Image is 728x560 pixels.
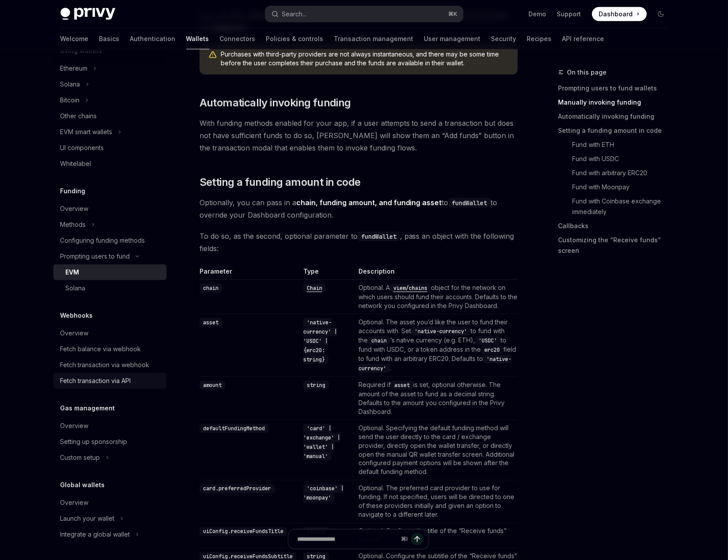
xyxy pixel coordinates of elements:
code: fundWallet [449,198,491,208]
a: Manually invoking funding [558,95,675,109]
img: dark logo [60,8,115,20]
div: Search... [282,9,307,19]
div: Fetch transaction via webhook [60,360,150,370]
span: To do so, as the second, optional parameter to , pass an object with the following fields: [200,230,518,255]
code: 'native-currency' | 'USDC' | {erc20: string} [303,318,337,364]
code: fundWallet [358,232,400,241]
code: 'native-currency' [358,355,511,373]
button: Toggle Prompting users to fund section [53,248,166,264]
th: Type [300,267,355,280]
span: Dashboard [599,10,633,19]
code: defaultFundingMethod [200,424,268,433]
a: Setting up sponsorship [53,434,166,450]
div: EVM smart wallets [60,127,113,137]
div: Fetch balance via webhook [60,344,141,354]
strong: chain, funding amount, and funding asset [296,198,442,207]
a: UI components [53,140,166,156]
a: Fetch balance via webhook [53,341,166,357]
div: Methods [60,219,86,230]
div: Solana [60,79,80,90]
a: Fund with ETH [558,138,675,152]
a: Support [557,10,581,19]
code: card.preferredProvider [200,485,275,493]
a: Transaction management [334,28,414,49]
a: Fund with arbitrary ERC20 [558,166,675,180]
div: Custom setup [60,452,100,463]
button: Open search [265,6,463,22]
a: Automatically invoking funding [558,109,675,124]
button: Toggle Methods section [53,217,166,233]
code: Chain [303,284,326,293]
a: Solana [53,280,166,296]
div: Overview [60,328,89,338]
a: Authentication [130,28,176,49]
a: Fetch transaction via API [53,373,166,389]
a: Wallets [186,28,209,49]
a: Demo [529,10,547,19]
span: ⌘ K [449,11,458,18]
a: EVM [53,264,166,280]
button: Toggle Solana section [53,76,166,92]
a: Welcome [60,28,89,49]
div: Solana [66,283,86,293]
a: Fund with Coinbase exchange immediately [558,194,675,219]
a: Policies & controls [266,28,324,49]
a: User management [424,28,481,49]
button: Toggle Ethereum section [53,60,166,76]
div: Bitcoin [60,95,80,105]
a: Whitelabel [53,156,166,172]
span: On this page [567,67,607,78]
a: Recipes [527,28,552,49]
button: Toggle Launch your wallet section [53,511,166,526]
span: Purchases with third-party providers are not always instantaneous, and there may be some time bef... [221,50,509,68]
td: Optional. The asset you’d like the user to fund their accounts with. Set to fund with the ’s nati... [355,314,518,376]
span: Automatically invoking funding [200,96,351,110]
a: Configuring funding methods [53,233,166,248]
div: Configuring funding methods [60,235,145,246]
h5: Global wallets [60,480,105,490]
code: 'native-currency' [411,327,471,336]
button: Toggle Integrate a global wallet section [53,526,166,542]
div: Other chains [60,111,97,121]
div: Launch your wallet [60,513,115,524]
span: Setting a funding amount in code [200,175,361,189]
th: Parameter [200,267,300,280]
a: Chain [303,284,326,291]
a: Dashboard [592,7,647,21]
svg: Warning [208,51,217,60]
td: Optional. A object for the network on which users should fund their accounts. Defaults to the net... [355,279,518,314]
button: Toggle EVM smart wallets section [53,124,166,140]
div: Integrate a global wallet [60,529,130,540]
a: Fund with USDC [558,152,675,166]
div: Fetch transaction via API [60,376,131,386]
code: 'coinbase' | 'moonpay' [303,485,344,503]
div: Prompting users to fund [60,251,130,262]
div: Ethereum [60,63,88,74]
code: asset [391,381,413,390]
a: Fetch transaction via webhook [53,357,166,373]
a: Other chains [53,108,166,124]
code: chain [368,336,390,345]
a: Overview [53,495,166,511]
code: chain [200,284,222,293]
th: Description [355,267,518,280]
h5: Webhooks [60,310,93,321]
h5: Gas management [60,403,115,413]
td: Required if is set, optional otherwise. The amount of the asset to fund as a decimal string. Defa... [355,376,518,420]
a: Overview [53,201,166,217]
td: Optional. The preferred card provider to use for funding. If not specified, users will be directe... [355,480,518,523]
div: Overview [60,497,89,508]
a: Prompting users to fund wallets [558,81,675,95]
a: Connectors [220,28,256,49]
a: Customizing the “Receive funds” screen [558,233,675,258]
div: UI components [60,143,104,153]
button: Toggle Custom setup section [53,450,166,466]
div: EVM [66,267,79,278]
code: string [303,381,329,390]
code: erc20 [481,346,503,354]
code: 'card' | 'exchange' | 'wallet' | 'manual' [303,424,340,461]
a: Overview [53,418,166,434]
div: Overview [60,421,89,431]
div: Whitelabel [60,158,91,169]
a: Security [491,28,517,49]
